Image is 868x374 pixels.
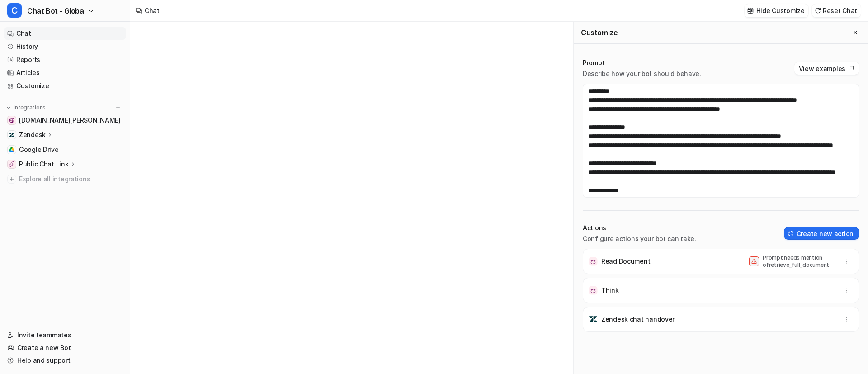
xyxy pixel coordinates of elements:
[763,254,835,269] p: Prompt needs mention of retrieve_full_document
[747,7,754,14] img: customize
[745,4,808,17] button: Hide Customize
[9,161,14,167] img: Public Chat Link
[4,66,126,79] a: Articles
[27,5,85,17] span: Chat Bot - Global
[19,160,69,169] p: Public Chat Link
[4,27,126,40] a: Chat
[4,40,126,53] a: History
[4,80,126,92] a: Customize
[19,172,123,186] span: Explore all integrations
[589,257,598,266] img: Read Document icon
[815,7,821,14] img: reset
[589,286,598,295] img: Think icon
[4,173,126,185] a: Explore all integrations
[5,104,12,111] img: expand menu
[601,257,650,266] p: Read Document
[794,62,859,75] button: View examples
[14,104,46,111] p: Integrations
[756,6,805,15] p: Hide Customize
[9,118,14,123] img: price-agg-sandy.vercel.app
[583,234,696,243] p: Configure actions your bot can take.
[145,6,160,15] div: Chat
[9,132,14,137] img: Zendesk
[9,147,14,152] img: Google Drive
[589,315,598,324] img: Zendesk chat handover icon
[115,104,121,111] img: menu_add.svg
[19,145,59,154] span: Google Drive
[583,58,701,67] p: Prompt
[784,227,859,240] button: Create new action
[583,223,696,232] p: Actions
[601,286,619,295] p: Think
[788,230,794,237] img: create-action-icon.svg
[581,28,618,37] h2: Customize
[4,341,126,354] a: Create a new Bot
[4,53,126,66] a: Reports
[4,143,126,156] a: Google DriveGoogle Drive
[7,3,22,18] span: C
[601,315,675,324] p: Zendesk chat handover
[4,114,126,127] a: price-agg-sandy.vercel.app[DOMAIN_NAME][PERSON_NAME]
[812,4,861,17] button: Reset Chat
[4,354,126,367] a: Help and support
[583,69,701,78] p: Describe how your bot should behave.
[850,27,861,38] button: Close flyout
[19,116,121,125] span: [DOMAIN_NAME][PERSON_NAME]
[4,103,48,112] button: Integrations
[7,175,16,184] img: explore all integrations
[4,329,126,341] a: Invite teammates
[19,130,46,139] p: Zendesk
